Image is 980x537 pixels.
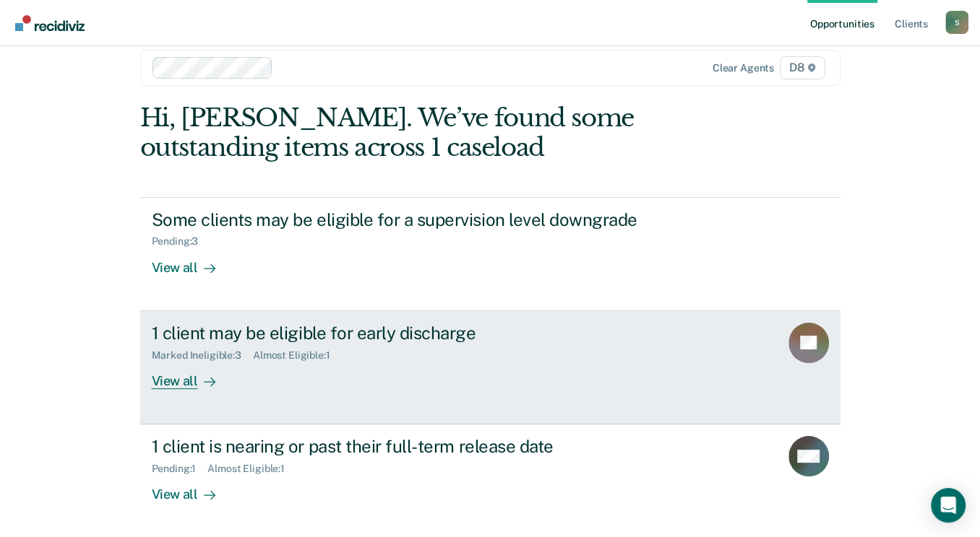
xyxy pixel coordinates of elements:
[152,209,659,230] div: Some clients may be eligible for a supervision level downgrade
[140,311,841,424] a: 1 client may be eligible for early dischargeMarked Ineligible:3Almost Eligible:1View all
[152,248,233,276] div: View all
[152,436,659,457] div: 1 client is nearing or past their full-term release date
[152,323,659,344] div: 1 client may be eligible for early discharge
[152,361,233,389] div: View all
[780,56,825,79] span: D8
[140,197,841,311] a: Some clients may be eligible for a supervision level downgradePending:3View all
[253,349,342,362] div: Almost Eligible : 1
[152,235,210,248] div: Pending : 3
[152,475,233,503] div: View all
[152,349,253,362] div: Marked Ineligible : 3
[207,463,296,475] div: Almost Eligible : 1
[140,103,700,162] div: Hi, [PERSON_NAME]. We’ve found some outstanding items across 1 caseload
[15,15,85,31] img: Recidiviz
[945,11,968,34] div: S
[945,11,968,34] button: Profile dropdown button
[931,488,966,523] div: Open Intercom Messenger
[713,62,774,74] div: Clear agents
[152,463,208,475] div: Pending : 1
